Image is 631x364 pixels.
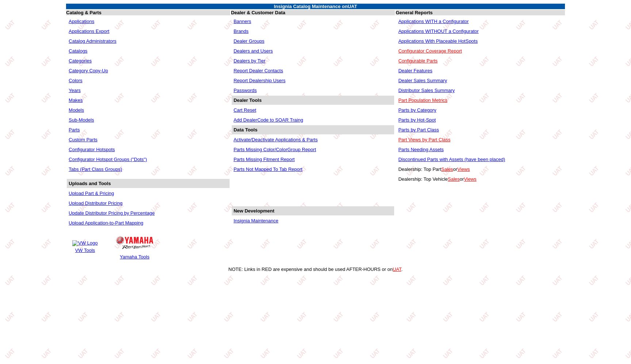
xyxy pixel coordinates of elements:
[71,239,99,254] a: VW Logo VW Tools
[396,175,564,184] td: Dealership: Top Vehicle or
[234,157,295,162] a: Parts Missing Fitment Report
[398,38,478,44] a: Applications With Placeable HotSpots
[69,107,84,113] a: Models
[398,137,450,142] a: Part Views by Part Class
[398,157,505,162] a: Discontinued Parts with Assets (have been placed)
[348,4,357,9] span: UAT
[396,165,564,174] td: Dealership: Top Part or
[234,78,285,83] a: Report Dealership Users
[234,48,273,54] a: Dealers and Users
[234,19,251,24] a: Banners
[396,10,432,15] b: General Reports
[234,147,316,152] a: Parts Missing Color/ColorGroup Report
[393,267,401,272] a: UAT
[398,58,438,64] a: Configurable Parts
[398,19,469,24] a: Applications WITH a Configurator
[66,4,565,9] td: Insignia Catalog Maintenance on
[234,28,249,34] a: Brands
[115,233,154,261] a: Yamaha Logo Yamaha Tools
[398,147,443,152] a: Parts Needing Assets
[234,38,265,44] a: Dealer Groups
[234,88,257,93] a: Passwords
[69,181,111,186] b: Uploads and Tools
[398,48,462,54] a: Configurator Coverage Report
[116,254,154,260] td: Yamaha Tools
[69,68,108,73] a: Category Copy-Up
[69,19,94,24] a: Applications
[234,68,283,73] a: Report Dealer Contacts
[69,157,147,162] a: Configurator Hotspot Groups ("Dots")
[69,200,122,206] a: Upload Distributor Pricing
[234,58,265,64] a: Dealers by Tier
[69,166,122,172] a: Tabs (Part Class Groups)
[72,240,97,246] img: VW Logo
[69,191,114,196] a: Upload Part & Pricing
[116,236,153,249] img: Yamaha Logo
[234,107,256,113] a: Cart Reset
[234,127,258,133] b: Data Tools
[234,97,262,103] b: Dealer Tools
[398,97,447,103] a: Part Population Metrics
[69,48,87,54] a: Catalogs
[441,166,453,172] a: Sales
[69,78,82,83] a: Colors
[66,10,101,15] b: Catalog & Parts
[69,147,115,152] a: Configurator Hotspots
[69,28,109,34] a: Applications Export
[69,220,143,226] a: Upload Application-to-Part Mapping
[69,127,80,133] a: Parts
[398,28,478,34] a: Applications WITHOUT a Configurator
[398,127,439,133] a: Parts by Part Class
[69,97,82,103] a: Makes
[69,88,81,93] a: Years
[234,117,303,123] a: Add DealerCode to SOAR Traing
[3,267,628,272] div: NOTE: Links in RED are expensive and should be used AFTER-HOURS or on .
[398,88,455,93] a: Distributor Sales Summary
[464,176,476,182] a: Views
[72,247,98,253] td: VW Tools
[69,58,92,64] a: Categories
[398,107,436,113] a: Parts by Category
[398,78,447,83] a: Dealer Sales Summary
[234,218,278,223] a: Insignia Maintenance
[457,166,470,172] a: Views
[448,176,460,182] a: Sales
[69,137,97,142] a: Custom Parts
[231,10,285,15] b: Dealer & Customer Data
[234,208,274,214] b: New Development
[69,210,155,216] a: Update Distributor Pricing by Percentage
[398,68,432,73] a: Dealer Features
[398,117,436,123] a: Parts by Hot-Spot
[234,137,318,142] a: Activate/Deactivate Applications & Parts
[69,38,116,44] a: Catalog Administrators
[69,117,94,123] a: Sub-Models
[234,166,303,172] a: Parts Not Mapped To Tab Report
